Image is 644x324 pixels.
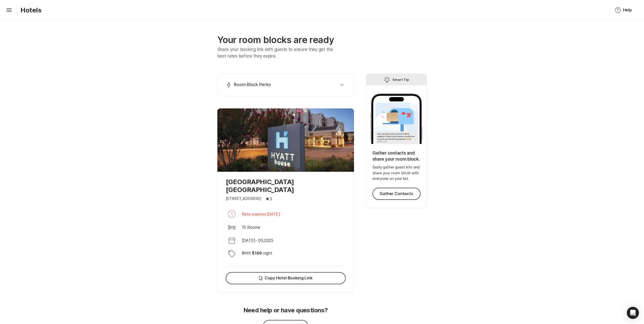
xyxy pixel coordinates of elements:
button: Room Block Perks [224,80,348,90]
p: 3 [269,196,272,202]
p: $ 169 [252,250,262,256]
button: Copy Hotel Booking Link [226,272,346,284]
button: Gather Contacts [372,188,421,200]
p: [STREET_ADDRESS] [226,196,262,202]
p: Easily gather guest info and share your room block with everyone on your list. [372,164,421,182]
p: [DATE] - 05 , 2025 [242,237,274,243]
p: night [263,250,272,256]
p: Your room blocks are ready [217,34,354,45]
p: Need help or have questions? [243,307,328,314]
button: Help [609,4,638,16]
p: 15 Rooms [242,224,260,230]
p: Share your booking link with guests to ensure they get the best rates before they expire. [217,46,341,59]
p: Gather contacts and share your room block. [372,150,421,162]
div: Open Intercom Messenger [627,307,639,319]
p: Hotels [20,6,41,14]
p: Rate expires [DATE] [242,211,280,217]
p: Room Block Perks [234,82,271,88]
p: Smart Tip [392,77,409,83]
p: $ 195 [242,250,251,256]
p: [GEOGRAPHIC_DATA] [GEOGRAPHIC_DATA] [226,178,346,194]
